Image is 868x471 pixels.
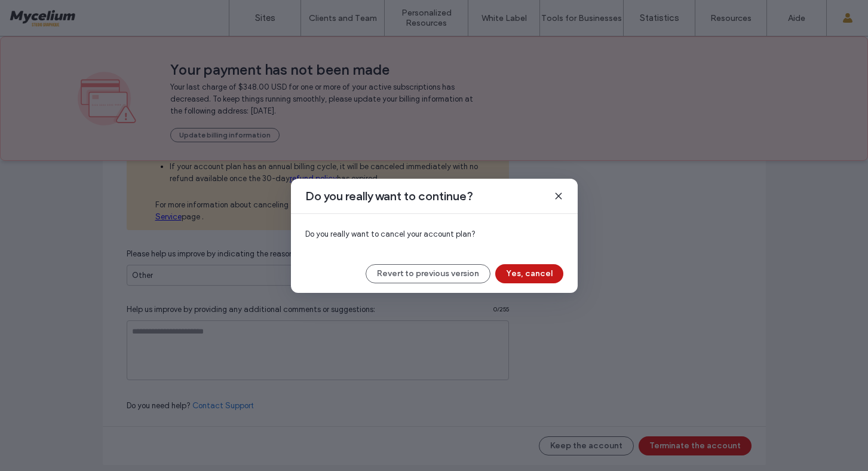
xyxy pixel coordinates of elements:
[377,268,479,279] font: Revert to previous version
[366,264,490,283] button: Revert to previous version
[305,189,473,203] font: Do you really want to continue?
[27,8,52,19] span: Help
[506,268,553,279] font: Yes, cancel
[495,264,563,283] button: Yes, cancel
[305,230,476,238] font: Do you really want to cancel your account plan?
